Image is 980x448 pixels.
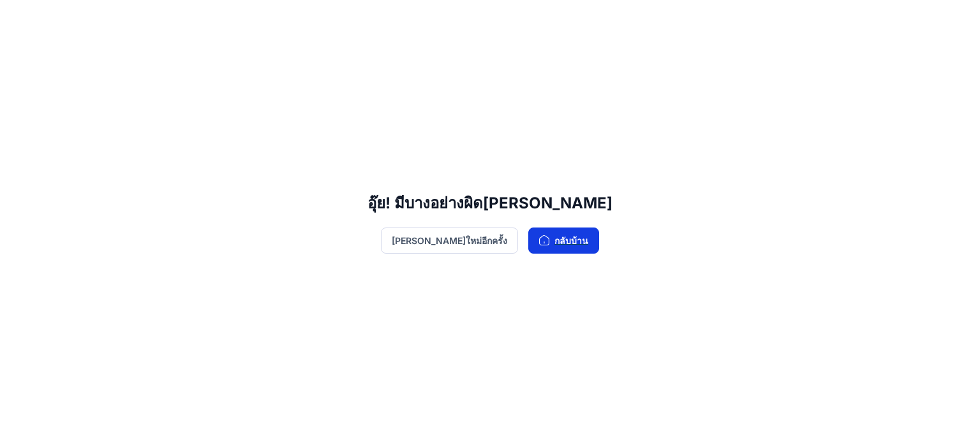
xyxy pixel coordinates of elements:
[528,228,599,254] button: กลับบ้าน
[367,194,612,212] font: อุ๊ย! มีบางอย่างผิด[PERSON_NAME]
[381,228,518,254] button: [PERSON_NAME]ใหม่อีกครั้ง
[554,235,588,246] font: กลับบ้าน
[392,235,507,246] font: [PERSON_NAME]ใหม่อีกครั้ง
